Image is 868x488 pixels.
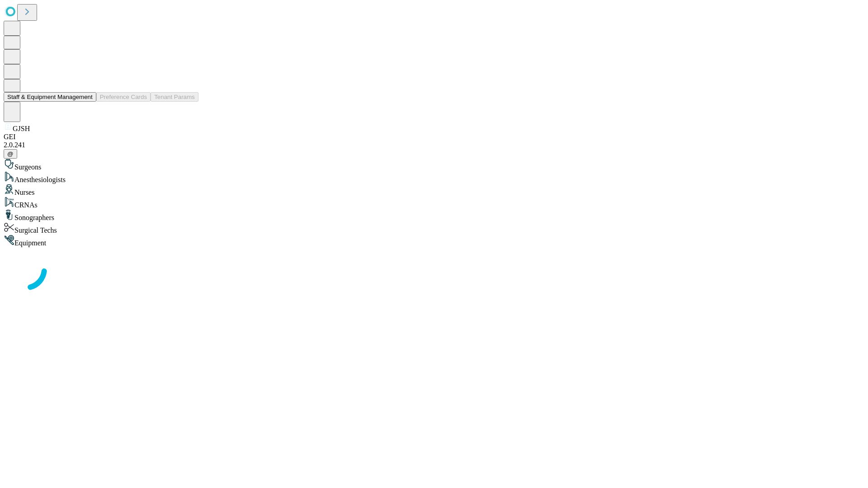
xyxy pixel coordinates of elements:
[4,197,864,209] div: CRNAs
[4,235,864,247] div: Equipment
[4,141,864,149] div: 2.0.241
[4,133,864,141] div: GEI
[151,92,198,102] button: Tenant Params
[4,159,864,171] div: Surgeons
[96,92,151,102] button: Preference Cards
[13,125,30,132] span: GJSH
[4,184,864,197] div: Nurses
[4,171,864,184] div: Anesthesiologists
[4,209,864,222] div: Sonographers
[4,222,864,235] div: Surgical Techs
[4,92,96,102] button: Staff & Equipment Management
[7,150,14,157] span: @
[4,149,17,159] button: @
